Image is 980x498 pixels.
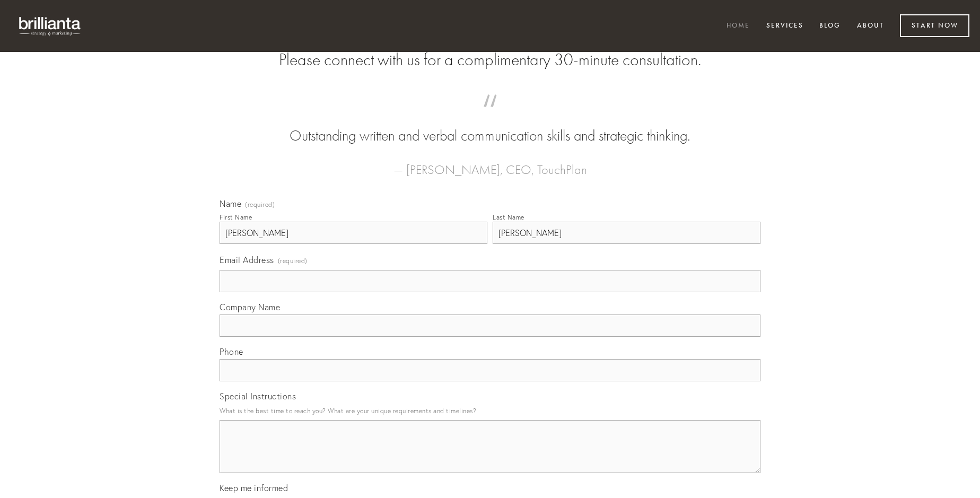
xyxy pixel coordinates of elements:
[237,105,743,126] span: “
[237,105,743,146] blockquote: Outstanding written and verbal communication skills and strategic thinking.
[220,50,760,70] h2: Please connect with us for a complimentary 30-minute consultation.
[220,302,280,312] span: Company Name
[720,18,757,35] a: Home
[220,198,241,209] span: Name
[278,254,308,268] span: (required)
[220,346,243,357] span: Phone
[850,18,891,35] a: About
[220,213,252,221] div: First Name
[759,18,810,35] a: Services
[493,213,524,221] div: Last Name
[237,146,743,180] figcaption: — [PERSON_NAME], CEO, TouchPlan
[812,18,847,35] a: Blog
[900,14,969,37] a: Start Now
[220,483,288,493] span: Keep me informed
[245,202,275,208] span: (required)
[220,391,296,401] span: Special Instructions
[220,404,760,418] p: What is the best time to reach you? What are your unique requirements and timelines?
[220,255,274,265] span: Email Address
[11,11,90,41] img: brillianta - research, strategy, marketing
